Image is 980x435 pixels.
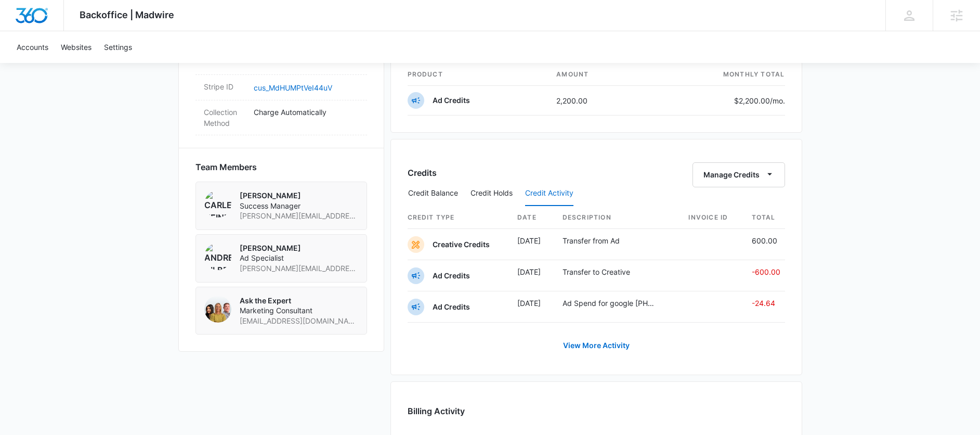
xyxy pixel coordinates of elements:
span: [PERSON_NAME][EMAIL_ADDRESS][PERSON_NAME][DOMAIN_NAME] [240,263,358,274]
td: 2,200.00 [548,86,645,116]
p: Ad Credits [433,271,470,281]
button: Credit Balance [408,181,458,206]
h3: Billing Activity [408,405,785,417]
span: [EMAIL_ADDRESS][DOMAIN_NAME] [240,316,358,326]
p: Ad Credits [433,302,470,312]
p: Ask the Expert [240,296,358,306]
img: Carlee Heinmiller [204,190,231,217]
span: /mo. [770,96,785,105]
button: Manage Credits [692,162,785,187]
th: Date [509,207,554,229]
dt: Collection Method [204,107,245,129]
img: Ask the Expert [204,296,231,323]
a: Settings [98,31,138,63]
p: Ad Spend for google [PHONE_NUMBER] [563,298,658,309]
div: Collection MethodCharge Automatically [195,100,367,135]
th: Credit Type [408,207,509,229]
a: Websites [55,31,98,63]
th: Total [743,207,785,229]
span: Backoffice | Madwire [80,9,174,20]
p: $2,200.00 [734,95,785,106]
span: [PERSON_NAME][EMAIL_ADDRESS][PERSON_NAME][DOMAIN_NAME] [240,211,358,221]
a: cus_MdHUMPtVeI44uV [254,83,332,92]
th: product [408,63,548,86]
span: Success Manager [240,201,358,211]
th: Invoice ID [680,207,743,229]
div: Stripe IDcus_MdHUMPtVeI44uV [195,75,367,100]
button: Credit Holds [471,181,513,206]
span: Team Members [195,161,257,173]
a: View More Activity [553,333,640,358]
p: Transfer to Creative [563,266,658,277]
p: [PERSON_NAME] [240,190,358,201]
h3: Credits [408,167,437,179]
p: [DATE] [517,266,546,277]
p: Charge Automatically [254,107,359,118]
dt: Stripe ID [204,81,245,92]
p: Ad Credits [433,95,470,106]
th: Description [554,207,681,229]
span: Marketing Consultant [240,305,358,316]
th: monthly total [646,63,785,86]
p: Creative Credits [433,239,490,250]
p: -600.00 [752,266,785,277]
img: Andrew Gilbert [204,243,231,270]
p: [DATE] [517,235,546,246]
p: [PERSON_NAME] [240,243,358,253]
button: Credit Activity [525,181,573,206]
p: [DATE] [517,298,546,309]
a: Accounts [10,31,55,63]
p: -24.64 [752,298,785,309]
span: Ad Specialist [240,253,358,263]
th: amount [548,63,645,86]
p: Transfer from Ad [563,235,658,246]
p: 600.00 [752,235,785,246]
